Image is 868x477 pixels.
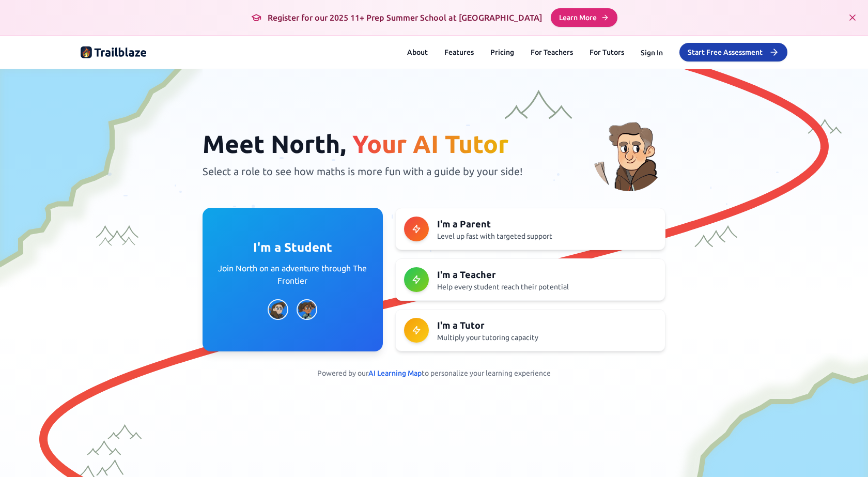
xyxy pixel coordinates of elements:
[437,282,657,292] p: Help every student reach their potential
[845,10,860,25] button: Close banner
[253,239,332,256] h3: I'm a Student
[444,47,474,57] button: Features
[203,164,550,179] p: Select a role to see how maths is more fun with a guide by your side!
[490,47,514,57] button: Pricing
[395,258,665,301] button: I'm a TeacherHelp every student reach their potential
[215,262,370,287] p: Join North on an adventure through The Frontier
[531,47,573,57] a: For Teachers
[297,299,317,320] img: Girl Character
[203,130,346,158] span: Meet North,
[395,208,665,250] button: I'm a ParentLevel up fast with targeted support
[352,130,508,158] span: Your AI Tutor
[268,299,288,320] img: Boy Character
[437,318,657,332] h3: I'm a Tutor
[437,267,657,282] h3: I'm a Teacher
[641,46,663,58] button: Sign In
[203,208,383,351] button: I'm a StudentJoin North on an adventure through The FrontierBoy CharacterGirl Character
[551,8,617,27] a: Learn More
[368,369,422,377] span: AI Learning Map
[679,43,787,61] button: Start Free Assessment
[407,47,428,57] button: About
[641,48,663,58] button: Sign In
[395,309,665,351] button: I'm a TutorMultiply your tutoring capacity
[593,119,665,191] img: North - AI Tutor
[81,44,147,60] img: Trailblaze
[590,47,624,57] a: For Tutors
[81,368,787,378] p: Powered by our to personalize your learning experience
[437,231,657,241] p: Level up fast with targeted support
[437,217,657,231] h3: I'm a Parent
[251,11,542,24] h3: Register for our 2025 11+ Prep Summer School at [GEOGRAPHIC_DATA]
[437,332,657,343] p: Multiply your tutoring capacity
